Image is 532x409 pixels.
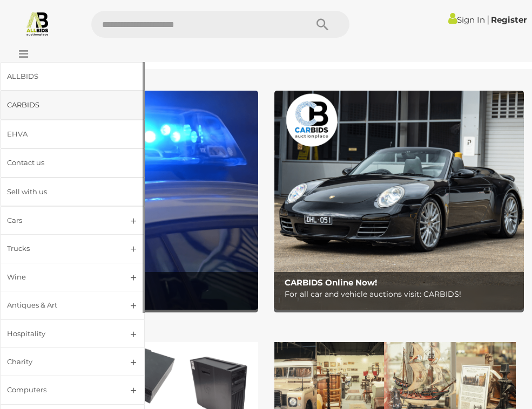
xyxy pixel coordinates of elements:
img: CARBIDS Online Now! [274,91,524,309]
p: For all car and vehicle auctions visit: CARBIDS! [285,288,518,301]
div: Wine [7,271,112,283]
a: CARBIDS Online Now! CARBIDS Online Now! For all car and vehicle auctions visit: CARBIDS! [274,91,524,309]
button: Search [295,11,349,38]
div: Antiques & Art [7,299,112,311]
div: Charity [7,356,112,368]
img: Allbids.com.au [25,11,50,36]
a: Sign In [448,15,485,25]
a: Police Recovered Goods Police Recovered Goods Closing [DATE] [8,91,258,309]
div: Cars [7,214,112,227]
a: Register [491,15,527,25]
div: CARBIDS [7,99,112,111]
div: Hospitality [7,328,112,340]
div: Sell with us [7,186,112,198]
span: | [487,13,489,25]
div: Computers [7,384,112,396]
b: CARBIDS Online Now! [285,277,377,288]
div: Trucks [7,242,112,255]
div: EHVA [7,128,112,140]
div: ALLBIDS [7,70,112,83]
div: Contact us [7,156,112,169]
